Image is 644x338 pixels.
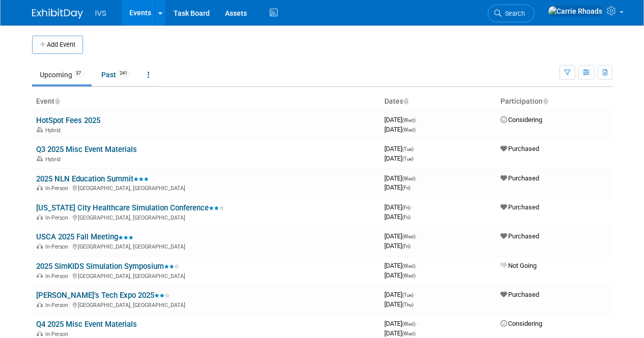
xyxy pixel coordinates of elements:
[402,263,415,269] span: (Wed)
[500,320,542,327] span: Considering
[32,36,83,54] button: Add Event
[384,271,415,279] span: [DATE]
[36,242,376,250] div: [GEOGRAPHIC_DATA], [GEOGRAPHIC_DATA]
[384,203,413,211] span: [DATE]
[384,145,416,152] span: [DATE]
[37,185,43,190] img: In-Person Event
[500,145,539,152] span: Purchased
[117,70,130,77] span: 241
[548,6,603,17] img: Carrie Rhoads
[384,262,418,269] span: [DATE]
[37,214,43,220] img: In-Person Event
[45,156,64,163] span: Hybrid
[36,271,376,280] div: [GEOGRAPHIC_DATA], [GEOGRAPHIC_DATA]
[417,116,418,124] span: -
[402,117,415,123] span: (Wed)
[543,97,548,105] a: Sort by Participation Type
[36,320,137,329] a: Q4 2025 Misc Event Materials
[496,93,612,110] th: Participation
[36,183,376,192] div: [GEOGRAPHIC_DATA], [GEOGRAPHIC_DATA]
[402,176,415,181] span: (Wed)
[384,320,418,327] span: [DATE]
[37,243,43,249] img: In-Person Event
[402,243,410,249] span: (Fri)
[36,291,170,300] a: [PERSON_NAME]'s Tech Expo 2025
[412,203,413,211] span: -
[36,174,149,183] a: 2025 NLN Education Summit
[36,232,133,241] a: USCA 2025 Fall Meeting
[384,329,415,337] span: [DATE]
[32,93,380,110] th: Event
[500,116,542,124] span: Considering
[45,214,71,221] span: In-Person
[415,145,416,152] span: -
[402,234,415,239] span: (Wed)
[45,302,71,309] span: In-Person
[384,183,410,191] span: [DATE]
[417,262,418,269] span: -
[403,97,408,105] a: Sort by Start Date
[95,9,107,17] span: IVS
[45,331,71,337] span: In-Person
[36,145,137,154] a: Q3 2025 Misc Event Materials
[384,126,415,133] span: [DATE]
[45,243,71,250] span: In-Person
[36,203,224,212] a: [US_STATE] City Healthcare Simulation Conference
[500,203,539,211] span: Purchased
[402,146,413,152] span: (Tue)
[402,273,415,279] span: (Wed)
[73,70,84,77] span: 37
[384,291,416,298] span: [DATE]
[402,185,410,191] span: (Fri)
[402,205,410,210] span: (Fri)
[417,320,418,327] span: -
[36,300,376,309] div: [GEOGRAPHIC_DATA], [GEOGRAPHIC_DATA]
[402,214,410,220] span: (Fri)
[384,213,410,221] span: [DATE]
[45,185,71,192] span: In-Person
[488,5,535,22] a: Search
[54,97,60,105] a: Sort by Event Name
[36,116,100,125] a: HotSpot Fees 2025
[384,300,413,308] span: [DATE]
[500,232,539,240] span: Purchased
[94,65,138,84] a: Past241
[415,291,416,298] span: -
[500,262,537,269] span: Not Going
[37,156,43,161] img: Hybrid Event
[500,174,539,182] span: Purchased
[384,174,418,182] span: [DATE]
[402,127,415,133] span: (Wed)
[417,232,418,240] span: -
[37,331,43,336] img: In-Person Event
[32,65,92,84] a: Upcoming37
[45,127,64,134] span: Hybrid
[402,331,415,336] span: (Wed)
[37,302,43,307] img: In-Person Event
[384,155,413,162] span: [DATE]
[45,273,71,280] span: In-Person
[402,321,415,327] span: (Wed)
[37,273,43,278] img: In-Person Event
[402,292,413,298] span: (Tue)
[500,291,539,298] span: Purchased
[402,302,413,308] span: (Thu)
[36,262,179,271] a: 2025 SimKIDS Simulation Symposium
[384,242,410,250] span: [DATE]
[501,10,525,17] span: Search
[36,213,376,221] div: [GEOGRAPHIC_DATA], [GEOGRAPHIC_DATA]
[380,93,496,110] th: Dates
[384,232,418,240] span: [DATE]
[384,116,418,124] span: [DATE]
[402,156,413,162] span: (Tue)
[37,127,43,132] img: Hybrid Event
[32,9,83,19] img: ExhibitDay
[417,174,418,182] span: -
